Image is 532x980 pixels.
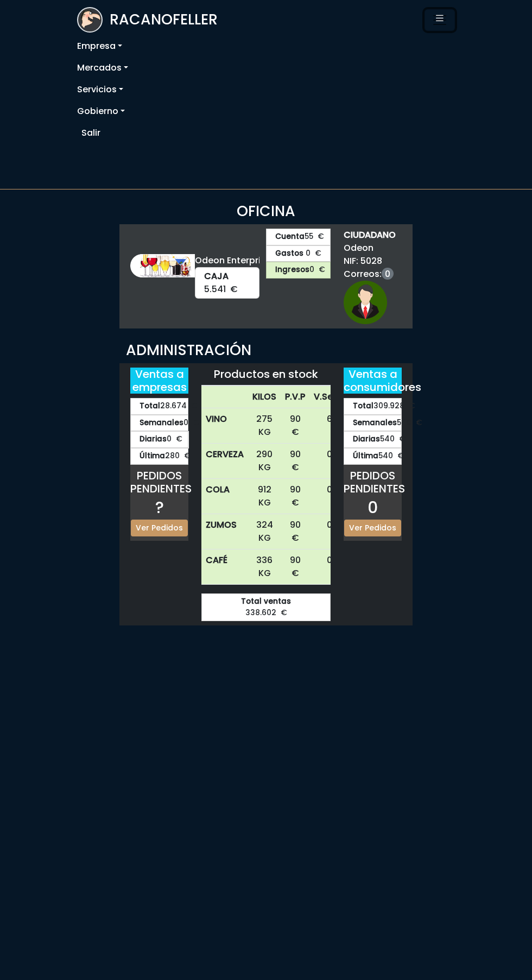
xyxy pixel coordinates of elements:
td: 0 Kg [309,514,363,549]
a: Ver Pedidos [131,520,188,536]
td: 912 KG [248,479,281,514]
div: 0 € [130,431,188,448]
div: 540 € [344,415,402,432]
a: Salir [81,122,451,144]
th: CERVEZA [201,444,248,479]
a: Gastos0 € [266,245,331,262]
h5: Productos en stock [201,368,331,381]
a: Ingresos0 € [266,262,331,279]
div: 540 € [344,431,402,448]
td: 90 € [281,514,309,549]
strong: Ingresos [275,264,309,276]
span: Correos: [344,268,396,281]
th: ZUMOS [201,514,248,549]
strong: Semanales [353,418,397,429]
a: Ver Pedidos [344,520,401,536]
a: Empresa [77,35,455,57]
h3: RACANOFELLER [110,11,218,28]
td: 0 Kg [309,444,363,479]
strong: CAJA [204,270,250,283]
td: 324 KG [248,514,281,549]
strong: Cuenta [275,231,305,243]
strong: Última [353,451,378,462]
td: 90 € [281,408,309,444]
div: 338.602 € [201,593,331,621]
td: 275 KG [248,408,281,444]
th: KILOS [248,386,281,408]
strong: Diarias [353,434,380,445]
h5: Ventas a empresas [130,368,188,394]
a: Servicios [77,79,455,100]
strong: Total ventas [211,596,321,608]
div: 5.541 € [195,267,259,299]
span: 0 [368,496,378,519]
span: NIF: 5028 [344,255,396,268]
strong: Gastos [275,248,303,260]
th: V.Semana [309,386,363,408]
a: RACANOFELLER [77,4,218,35]
td: 0 Kg [309,549,363,585]
td: 0 Kg [309,479,363,514]
td: 6 Kg [309,408,363,444]
h3: OFICINA [77,203,455,220]
th: P.V.P [281,386,309,408]
td: 336 KG [248,549,281,585]
strong: Semanales [140,418,183,429]
a: Gobierno [77,100,455,122]
img: ciudadano1.png [344,281,387,324]
a: 0 [382,268,394,280]
h5: PEDIDOS PENDIENTES [344,469,402,495]
strong: Última [140,451,165,462]
span: Odeon [344,242,396,255]
td: 290 KG [248,444,281,479]
td: 90 € [281,479,309,514]
strong: Diarias [140,434,167,445]
td: 90 € [281,549,309,585]
img: logoracarojo.png [78,8,102,29]
a: Mercados [77,57,455,79]
strong: Total [353,401,373,412]
iframe: Advertisement [77,148,331,181]
h5: Ventas a consumidores [344,368,402,394]
img: bodega.png [130,254,195,277]
td: 90 € [281,444,309,479]
div: 28.674 € [130,398,188,415]
a: Cuenta55 € [266,229,331,245]
h3: ADMINISTRACIÓN [126,342,406,359]
th: COLA [201,479,248,514]
strong: CIUDADANO [344,229,396,242]
h5: PEDIDOS PENDIENTES [130,469,188,495]
div: 540 € [344,448,402,465]
div: 0 € [130,415,188,432]
th: CAFÉ [201,549,248,585]
div: 309.928 € [344,398,402,415]
div: Odeon Enterprise [195,254,259,267]
th: VINO [201,408,248,444]
div: 280 € [130,448,188,465]
strong: Total [140,401,160,412]
span: ? [155,496,164,519]
button: Toggle navigation [425,9,455,31]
